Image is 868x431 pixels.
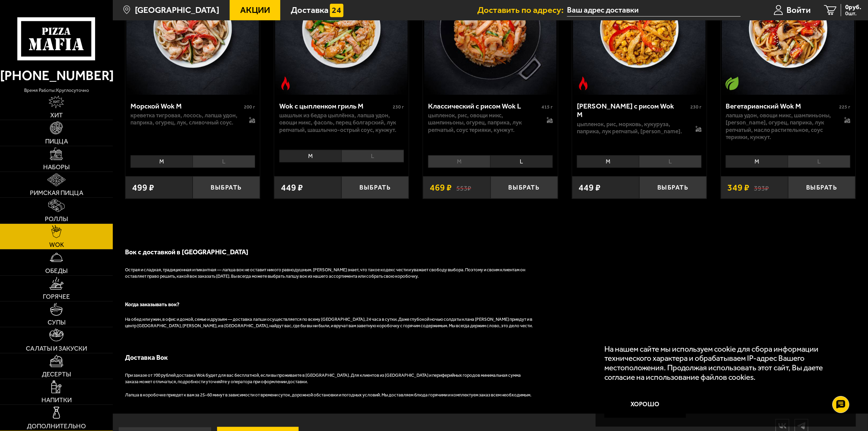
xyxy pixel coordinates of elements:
span: 349 ₽ [727,183,749,192]
img: Острое блюдо [577,77,590,90]
span: Роллы [45,216,68,222]
p: На нашем сайте мы используем cookie для сбора информации технического характера и обрабатываем IP... [604,345,843,382]
button: Выбрать [639,176,707,198]
div: Морской Wok M [130,102,242,111]
span: Хит [50,112,63,118]
li: M [577,155,639,168]
p: Острая и сладкая, традиционная и пикантная — лапша вок не оставит никого равнодушным. [PERSON_NAM... [125,267,533,280]
span: 200 г [244,104,255,110]
li: M [726,155,788,168]
span: Доставить по адресу: [477,6,567,15]
span: Напитки [41,397,72,403]
span: Пицца [45,138,68,144]
p: Доставка Вок [125,353,533,362]
span: Салаты и закуски [26,345,87,352]
p: цыпленок, рис, морковь, кукуруза, паприка, лук репчатый, [PERSON_NAME]. [577,121,686,135]
span: Акции [240,6,270,15]
p: креветка тигровая, лосось, лапша удон, паприка, огурец, лук, сливочный соус. [130,112,240,126]
s: 393 ₽ [754,183,769,192]
button: Выбрать [341,176,409,198]
li: M [130,155,193,168]
img: Вегетарианское блюдо [725,77,739,90]
li: M [279,150,341,162]
img: Острое блюдо [279,77,293,90]
div: Классический с рисом Wok L [428,102,540,111]
span: 0 руб. [845,4,861,11]
p: Вок с доставкой в [GEOGRAPHIC_DATA] [125,247,533,257]
li: M [428,155,490,168]
li: L [639,155,702,168]
button: Выбрать [491,176,558,198]
button: Выбрать [193,176,260,198]
span: Горячее [43,293,70,300]
p: При заказе от 700 рублей доставка Wok будет для вас бесплатной, если вы проживаете в [GEOGRAPHIC_... [125,372,533,385]
div: Wok с цыпленком гриль M [279,102,391,111]
span: 230 г [393,104,404,110]
span: Войти [786,6,811,15]
li: L [193,155,255,168]
button: Хорошо [604,391,686,418]
span: Десерты [42,371,71,377]
p: лапша удон, овощи микс, шампиньоны, [PERSON_NAME], огурец, паприка, лук репчатый, масло раститель... [726,112,835,141]
li: L [490,155,553,168]
span: 449 ₽ [579,183,601,192]
span: Обеды [45,268,68,274]
li: L [341,150,404,162]
p: шашлык из бедра цыплёнка, лапша удон, овощи микс, фасоль, перец болгарский, лук репчатый, шашлычн... [279,112,404,134]
div: Вегетарианский Wok M [726,102,837,111]
p: цыпленок, рис, овощи микс, шампиньоны, огурец, паприка, лук репчатый, соус терияки, кунжут. [428,112,537,134]
span: Наборы [43,164,70,170]
span: 449 ₽ [281,183,303,192]
span: 499 ₽ [132,183,154,192]
span: 415 г [542,104,553,110]
span: Римская пицца [30,190,83,196]
s: 553 ₽ [456,183,471,192]
span: 225 г [839,104,850,110]
span: Доставка [291,6,329,15]
span: Супы [48,319,66,326]
li: L [788,155,850,168]
span: Дополнительно [27,423,86,429]
p: Когда заказывать вок? [125,301,533,308]
p: На обед или ужин, в офис и домой, семье и друзьям — доставка лапши осуществляется по всему [GEOGR... [125,316,533,329]
input: Ваш адрес доставки [567,4,741,17]
div: 0 [274,147,409,170]
img: 15daf4d41897b9f0e9f617042186c801.svg [330,4,343,17]
span: 230 г [690,104,702,110]
p: Лапша в коробочке приедет к вам за 25–60 минут в зависимости от времени суток, дорожной обстановк... [125,392,533,398]
button: Выбрать [788,176,855,198]
div: [PERSON_NAME] с рисом Wok M [577,102,689,119]
span: [GEOGRAPHIC_DATA] [135,6,219,15]
span: WOK [49,241,64,248]
span: 0 шт. [845,11,861,16]
span: 469 ₽ [430,183,452,192]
